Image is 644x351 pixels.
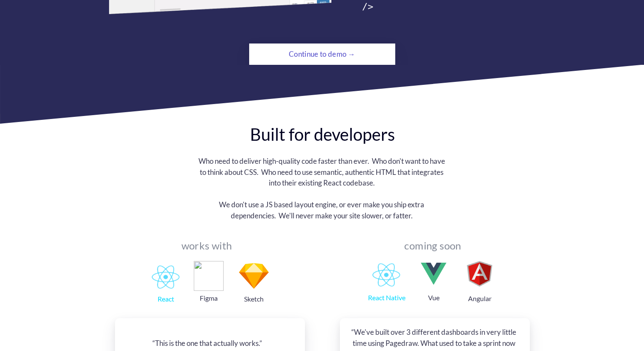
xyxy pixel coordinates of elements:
[195,199,448,221] div: We don't use a JS based layout engine, or ever make you ship extra dependencies. We'll never make...
[152,265,180,289] img: 1786119702726483-1511943211646-D4982605-43E9-48EC-9604-858B5CF597D3.png
[463,295,497,302] div: Angular
[194,261,224,291] img: image.png
[241,124,403,145] div: Built for developers
[149,295,183,303] div: React
[421,261,446,287] img: image.png
[195,156,448,189] div: Who need to deliver high-quality code faster than ever. Who don't want to have to think about CSS...
[249,44,395,65] a: Continue to demo →
[362,294,411,302] div: React Native
[272,46,372,63] div: Continue to demo →
[237,295,271,303] div: Sketch
[239,263,269,289] img: image.png
[467,261,492,287] img: image.png
[124,338,291,349] div: “This is the one that actually works.”
[399,243,467,248] div: coming soon
[192,294,225,302] div: Figma
[176,243,237,248] div: works with
[372,263,400,287] img: 1786119702726483-1511943211646-D4982605-43E9-48EC-9604-858B5CF597D3.png
[417,294,451,302] div: Vue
